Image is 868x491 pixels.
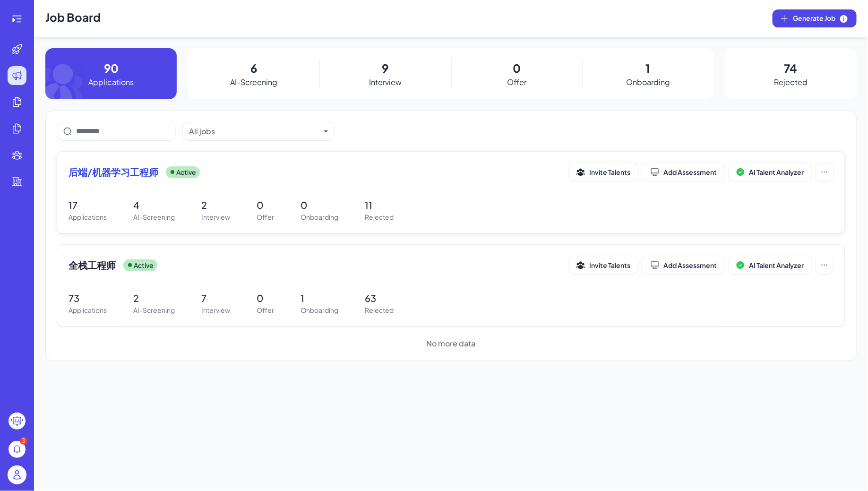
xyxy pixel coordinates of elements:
[189,126,320,137] button: All jobs
[365,291,394,305] p: 63
[69,258,116,272] span: 全栈工程师
[365,198,394,212] p: 11
[626,77,670,88] p: Onboarding
[589,261,630,269] span: Invite Talents
[729,256,812,274] button: AI Talent Analyzer
[69,291,107,305] p: 73
[773,9,857,27] button: Generate Job
[427,338,476,349] span: No more data
[784,60,798,77] p: 74
[133,198,175,212] p: 4
[134,260,154,270] p: Active
[257,305,274,315] p: Offer
[104,60,119,77] p: 90
[365,305,394,315] p: Rejected
[650,260,717,270] div: Add Assessment
[133,291,175,305] p: 2
[201,198,230,212] p: 2
[201,212,230,222] p: Interview
[250,60,257,77] p: 6
[69,305,107,315] p: Applications
[513,60,521,77] p: 0
[133,305,175,315] p: AI-Screening
[646,60,651,77] p: 1
[69,198,107,212] p: 17
[365,212,394,222] p: Rejected
[230,77,277,88] p: AI-Screening
[642,256,725,274] button: Add Assessment
[793,13,849,24] span: Generate Job
[20,437,27,445] div: 3
[774,77,808,88] p: Rejected
[176,167,196,177] p: Active
[569,256,638,274] button: Invite Talents
[382,60,388,77] p: 9
[88,77,134,88] p: Applications
[257,212,274,222] p: Offer
[749,168,804,176] span: AI Talent Analyzer
[507,77,526,88] p: Offer
[749,261,804,269] span: AI Talent Analyzer
[257,198,274,212] p: 0
[642,163,725,181] button: Add Assessment
[301,305,338,315] p: Onboarding
[257,291,274,305] p: 0
[69,212,107,222] p: Applications
[729,163,812,181] button: AI Talent Analyzer
[201,305,230,315] p: Interview
[369,77,402,88] p: Interview
[301,291,338,305] p: 1
[201,291,230,305] p: 7
[69,165,158,179] span: 后端/机器学习工程师
[8,465,26,484] img: user_logo.png
[589,168,630,176] span: Invite Talents
[133,212,175,222] p: AI-Screening
[301,198,338,212] p: 0
[650,167,717,177] div: Add Assessment
[189,126,215,137] div: All jobs
[301,212,338,222] p: Onboarding
[569,163,638,181] button: Invite Talents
